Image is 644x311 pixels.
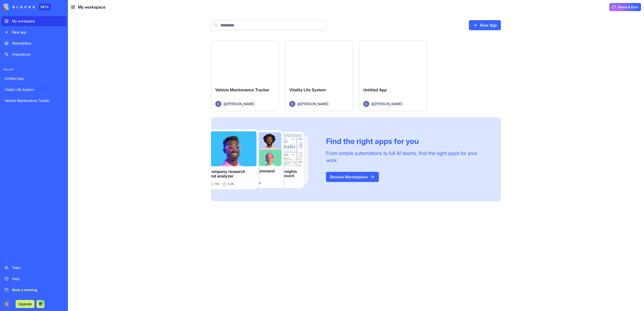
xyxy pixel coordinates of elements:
span: [PERSON_NAME] [375,101,402,106]
span: Share & Earn [618,5,638,10]
div: Help [12,276,63,281]
span: Vehicle Maintenance Tracker [215,87,269,92]
a: Team [2,263,66,273]
div: Vitality Life System [5,87,63,92]
a: Vehicle Maintenance TrackerAvatar@[PERSON_NAME] [211,40,279,111]
span: Vitality Life System [289,87,326,92]
a: New App [469,20,501,30]
div: Vehicle Maintenance Tracker [5,98,63,103]
div: My workspace [12,19,63,24]
img: ACg8ocJAQEAHONBgl4abW4f73Yi5lbvBjcRSuGlM9W41Wj0Z-_I48A=s96-c [3,300,11,308]
span: @ [371,101,375,106]
img: Avatar [289,101,295,107]
span: Untitled App [363,87,387,92]
div: Untitled App [5,76,63,81]
span: @ [223,101,227,106]
div: Team [12,265,63,270]
a: Vitality Life SystemAvatar@[PERSON_NAME] [285,40,353,111]
img: logo [4,4,35,11]
a: My workspace [2,16,66,26]
a: Untitled App [2,73,66,84]
a: Browse Marketplace [326,172,379,182]
span: [PERSON_NAME] [227,101,254,106]
div: Integrations [12,52,63,57]
a: New app [2,27,66,37]
a: Untitled AppAvatar@[PERSON_NAME] [359,40,427,111]
span: My workspace [78,4,105,10]
a: Upgrade [16,301,34,306]
a: Marketplace [2,38,66,48]
a: Book a meeting [2,285,66,295]
a: Integrations [2,49,66,59]
div: From simple automations to full AI teams, find the right apps for your work [326,150,489,164]
div: BETA [39,4,51,11]
span: @ [297,101,301,106]
span: Recent [2,67,66,71]
div: New app [12,30,63,35]
span: [PERSON_NAME] [301,101,328,106]
img: Frame_181_egmpey.png [211,129,318,189]
a: Vehicle Maintenance Tracker [2,96,66,106]
button: Upgrade [16,300,34,308]
div: Book a meeting [12,287,63,292]
a: BETA [4,4,51,11]
a: Vitality Life System [2,85,66,95]
div: Find the right apps for you [326,137,489,146]
img: Avatar [363,101,369,107]
a: Help [2,274,66,284]
button: Share & Earn [609,3,641,11]
img: Avatar [215,101,221,107]
div: Marketplace [12,41,63,46]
